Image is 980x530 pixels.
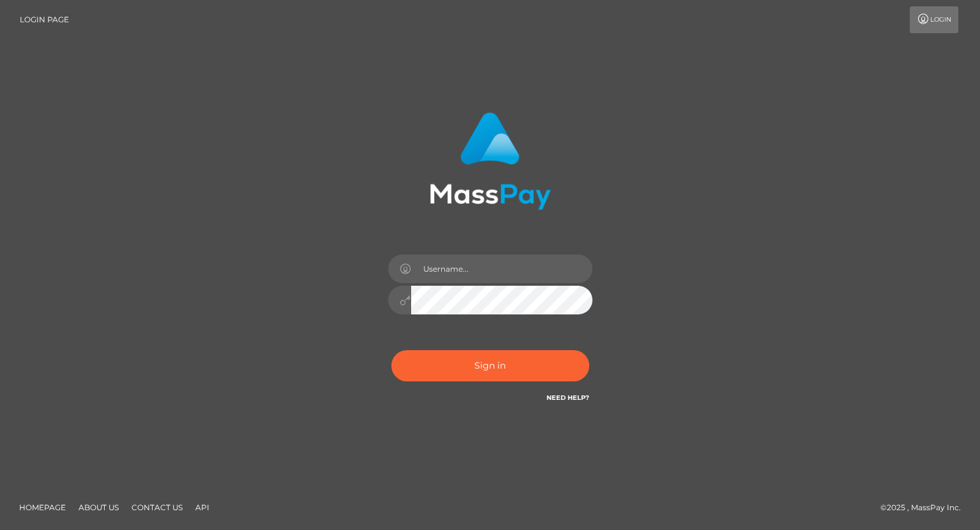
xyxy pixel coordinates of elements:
a: About Us [73,497,124,517]
a: Need Help? [547,394,589,402]
div: © 2025 , MassPay Inc. [880,501,970,515]
button: Sign in [391,350,589,381]
a: Homepage [14,497,71,517]
input: Username... [411,254,592,283]
img: MassPay Login [430,112,551,210]
a: Login [910,6,958,33]
a: Contact Us [126,497,188,517]
a: Login Page [20,6,69,33]
a: API [190,497,215,517]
